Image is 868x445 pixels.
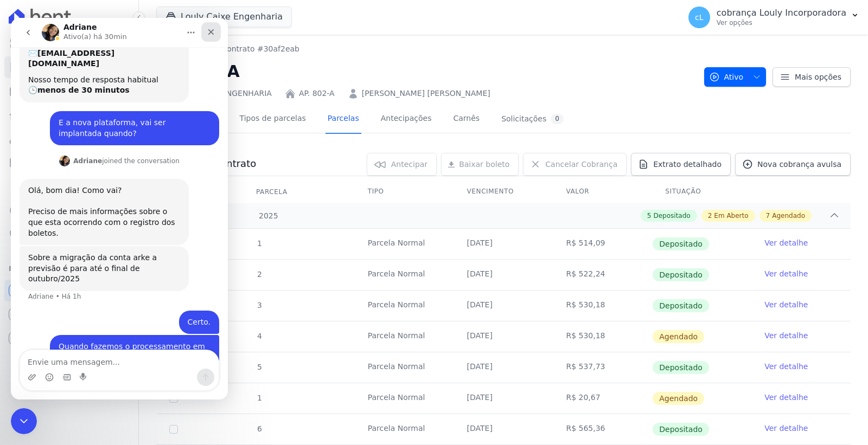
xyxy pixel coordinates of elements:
[708,211,712,221] span: 2
[764,423,808,434] a: Ver detalhe
[27,68,119,76] b: menos de 30 minutos
[355,414,454,444] td: Parcela Normal
[168,293,208,317] div: Certo.
[454,321,553,352] td: [DATE]
[499,105,566,134] a: Solicitações0
[17,57,169,78] div: Nosso tempo de resposta habitual 🕒
[553,352,652,383] td: R$ 537,73
[451,105,482,134] a: Carnês
[9,136,208,161] div: Adriane diz…
[362,88,490,99] a: [PERSON_NAME] [PERSON_NAME]
[4,304,134,325] a: Conta Hent
[39,317,208,362] div: Quando fazemos o processamento em nosso sistema, o nosso boleto não está sendo registrado.
[501,114,564,124] div: Solicitações
[553,180,652,203] th: Valor
[355,321,454,352] td: Parcela Normal
[704,67,767,87] button: Ativo
[764,330,808,341] a: Ver detalhe
[764,237,808,248] a: Ver detalhe
[631,153,731,176] a: Extrato detalhado
[553,260,652,290] td: R$ 522,24
[454,383,553,414] td: [DATE]
[653,392,704,405] span: Agendado
[17,275,70,282] div: Adriane • Há 1h
[757,159,841,170] span: Nova cobrança avulsa
[4,223,134,245] a: Negativação
[17,355,25,364] button: Upload do anexo
[717,18,846,27] p: Ver opções
[355,383,454,414] td: Parcela Normal
[9,317,208,375] div: cobrança diz…
[772,211,805,221] span: Agendado
[553,414,652,444] td: R$ 565,36
[654,211,691,221] span: Depositado
[653,299,709,312] span: Depositado
[795,72,841,82] span: Mais opções
[4,56,134,78] a: Contratos
[9,161,178,227] div: Olá, bom dia! Como vai?Preciso de mais informações sobre o que esta ocorrendo com o registro dos ...
[299,88,335,99] a: AP. 802-A
[764,392,808,403] a: Ver detalhe
[9,228,208,293] div: Adriane diz…
[653,268,709,281] span: Depositado
[695,14,704,21] span: cL
[48,100,200,121] div: E a nova plataforma, vai ser implantada quando?
[4,152,134,173] a: Minha Carteira
[454,229,553,259] td: [DATE]
[714,211,748,221] span: Em Aberto
[773,67,851,87] a: Mais opções
[256,424,262,433] span: 6
[551,114,564,124] div: 0
[256,332,262,340] span: 4
[355,352,454,383] td: Parcela Normal
[379,105,434,134] a: Antecipações
[69,355,78,364] button: Start recording
[355,229,454,259] td: Parcela Normal
[48,138,59,149] img: Profile image for Adriane
[653,159,722,170] span: Extrato detalhado
[4,80,134,102] a: Parcelas
[454,352,553,383] td: [DATE]
[454,180,553,203] th: Vencimento
[62,138,169,148] div: joined the conversation
[355,260,454,290] td: Parcela Normal
[9,293,208,318] div: cobrança diz…
[553,291,652,321] td: R$ 530,18
[52,355,60,364] button: Selecionador de GIF
[186,351,203,368] button: Enviar uma mensagem
[238,105,308,134] a: Tipos de parcelas
[9,262,130,275] div: Plataformas
[256,270,262,279] span: 2
[553,383,652,414] td: R$ 20,67
[9,332,208,351] textarea: Envie uma mensagem...
[653,361,709,374] span: Depositado
[48,324,200,356] div: Quando fazemos o processamento em nosso sistema, o nosso boleto não está sendo registrado.
[764,361,808,372] a: Ver detalhe
[11,408,37,434] iframe: Intercom live chat
[4,176,134,197] a: Transferências
[156,7,292,27] button: Louly Caixe Engenharia
[169,425,178,434] input: Só é possível selecionar pagamentos em aberto
[9,161,208,228] div: Adriane diz…
[177,299,200,310] div: Certo.
[553,321,652,352] td: R$ 530,18
[9,93,208,136] div: cobrança diz…
[156,43,695,55] nav: Breadcrumb
[17,235,169,267] div: Sobre a migração da conta arke a previsão é para até o final de outubro/2025
[34,355,43,364] button: Selecionador de Emoji
[653,423,709,436] span: Depositado
[325,105,361,134] a: Parcelas
[156,59,695,83] h2: AP. 802-A
[764,268,808,279] a: Ver detalhe
[256,301,262,309] span: 3
[735,153,851,176] a: Nova cobrança avulsa
[355,180,454,203] th: Tipo
[653,330,704,343] span: Agendado
[11,18,228,399] iframe: Intercom live chat
[4,280,134,301] a: Recebíveis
